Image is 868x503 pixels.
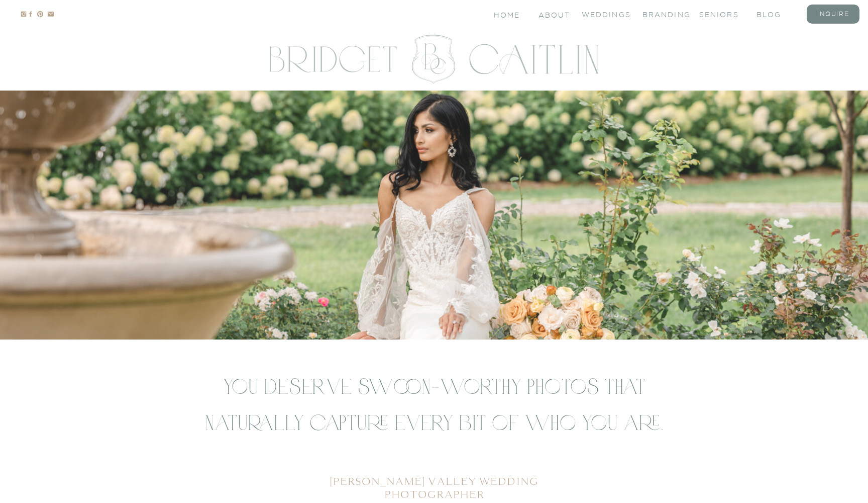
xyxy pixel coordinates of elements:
a: Weddings [582,10,622,18]
a: seniors [699,10,739,18]
a: branding [642,10,683,18]
h2: You deserve swoon-worthy photos that naturally capture every bit of who you are. [203,368,666,434]
a: About [538,10,569,19]
a: blog [756,10,797,18]
a: inquire [813,10,853,18]
h1: [PERSON_NAME] valley Wedding Photographer [280,475,588,491]
a: Home [494,10,521,19]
